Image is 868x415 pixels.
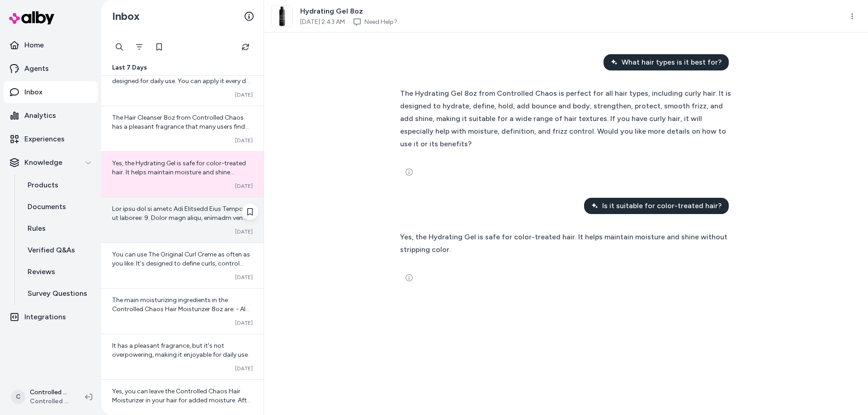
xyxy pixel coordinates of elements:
button: Filter [130,38,148,56]
a: Analytics [4,105,98,126]
a: Documents [19,196,98,218]
h2: Inbox [112,9,140,23]
a: Experiences [4,128,98,150]
a: Home [4,34,98,56]
span: The Hydrating Gel 8oz from Controlled Chaos is perfect for all hair types, including curly hair. ... [400,89,731,148]
span: [DATE] [235,228,253,235]
button: See more [400,163,418,181]
span: The main moisturizing ingredients in the Controlled Chaos Hair Moisturizer 8oz are: - Aloe Leaf J... [112,296,253,394]
span: It has a pleasant fragrance, but it's not overpowering, making it enjoyable for daily use. [112,342,249,359]
a: Need Help? [364,18,397,27]
span: [DATE] [235,137,253,144]
span: [DATE] [235,182,253,190]
p: Controlled Chaos Shopify [30,388,71,397]
span: [DATE] 2:43 AM [300,18,345,27]
button: Refresh [236,38,255,56]
p: Agents [24,63,49,74]
a: Survey Questions [19,283,98,304]
p: Verified Q&As [28,245,75,256]
span: You can use The Original Curl Creme as often as you like. It's designed to define curls, control ... [112,251,251,340]
p: Integrations [24,312,66,322]
a: Lor ipsu dol si ametc Adi Elitsedd Eius Tempo in ut laboree: 9. Dolor magn aliqu, enimadm ven qui... [101,197,264,242]
span: [DATE] [235,274,253,281]
span: Hydrating Gel 8oz [300,6,397,17]
p: Reviews [28,266,55,277]
p: Products [28,180,58,191]
a: Reviews [19,261,98,283]
p: Home [24,40,44,51]
span: · [349,18,350,27]
p: Documents [28,201,66,212]
a: The Hair Cleanser 8oz from Controlled Chaos has a pleasant fragrance that many users find amazing... [101,106,264,151]
span: Controlled Chaos [30,397,71,406]
span: [DATE] [235,365,253,372]
a: Products [19,174,98,196]
img: alby Logo [9,11,54,24]
p: Knowledge [24,157,62,168]
span: [DATE] [235,319,253,326]
a: Verified Q&As [19,239,98,261]
p: Experiences [24,134,65,145]
span: What hair types is it best for? [622,57,722,68]
p: Analytics [24,110,56,121]
a: Agents [4,58,98,79]
a: Rules [19,218,98,239]
p: Inbox [24,87,42,98]
span: Is it suitable for color-treated hair? [602,201,722,211]
button: CControlled Chaos ShopifyControlled Chaos [5,382,78,411]
img: HydratingGel.jpg [272,6,292,27]
span: Yes, the Hydrating Gel is safe for color-treated hair. It helps maintain moisture and shine witho... [400,233,727,254]
a: You can use The Original Curl Creme as often as you like. It's designed to define curls, control ... [101,242,264,288]
button: Knowledge [4,152,98,173]
span: Last 7 Days [112,63,147,72]
span: Yes, the Hydrating Gel is safe for color-treated hair. It helps maintain moisture and shine witho... [112,159,246,185]
a: Yes, the Hydrating Gel is safe for color-treated hair. It helps maintain moisture and shine witho... [101,151,264,197]
button: See more [400,269,418,287]
a: The Controlled Chaos Hair Moisturizer is designed for daily use. You can apply it every day to st... [101,60,264,106]
span: [DATE] [235,91,253,98]
p: Survey Questions [28,288,87,299]
a: The main moisturizing ingredients in the Controlled Chaos Hair Moisturizer 8oz are: - Aloe Leaf J... [101,288,264,334]
span: The Hair Cleanser 8oz from Controlled Chaos has a pleasant fragrance that many users find amazing... [112,114,251,221]
a: It has a pleasant fragrance, but it's not overpowering, making it enjoyable for daily use.[DATE] [101,334,264,379]
span: C [11,390,25,404]
p: Rules [28,223,46,234]
a: Inbox [4,81,98,103]
a: Integrations [4,306,98,328]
